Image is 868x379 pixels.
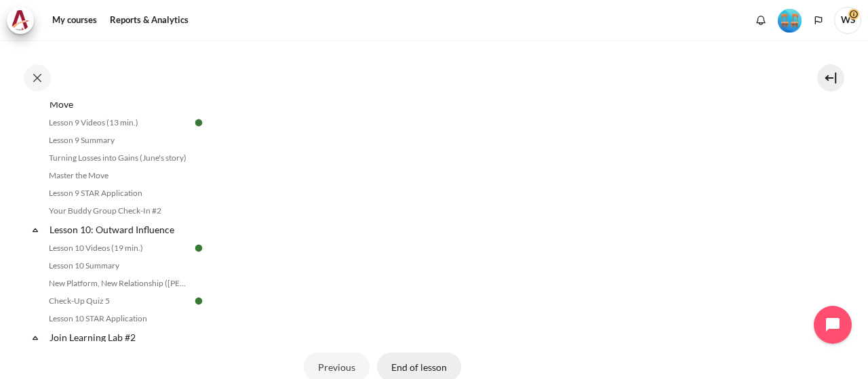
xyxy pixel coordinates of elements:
[47,7,102,34] a: My courses
[45,203,193,219] a: Your Buddy Group Check-In #2
[28,223,42,237] span: Collapse
[28,331,42,344] span: Collapse
[834,7,861,34] a: User menu
[45,185,193,201] a: Lesson 9 STAR Application
[778,7,802,33] div: Level #4
[304,65,772,328] iframe: OP-M8-Outward Alignment-Media17-Meet to Give
[45,240,193,256] a: Lesson 10 Videos (19 min.)
[45,258,193,274] a: Lesson 10 Summary
[45,275,193,292] a: New Platform, New Relationship ([PERSON_NAME]'s Story)
[45,311,193,327] a: Lesson 10 STAR Application
[7,7,41,34] a: Architeck Architeck
[193,117,205,129] img: Done
[45,132,193,148] a: Lesson 9 Summary
[193,295,205,307] img: Done
[47,328,193,346] a: Join Learning Lab #2
[772,7,807,33] a: Level #4
[11,10,30,31] img: Architeck
[751,10,771,31] div: Show notification window with no new notifications
[834,7,861,34] span: WS
[193,242,205,254] img: Done
[47,220,193,239] a: Lesson 10: Outward Influence
[45,293,193,309] a: Check-Up Quiz 5
[45,150,193,166] a: Turning Losses into Gains (June's story)
[45,167,193,184] a: Master the Move
[45,115,193,131] a: Lesson 9 Videos (13 min.)
[808,10,829,31] button: Languages
[778,9,802,33] img: Level #4
[105,7,193,34] a: Reports & Analytics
